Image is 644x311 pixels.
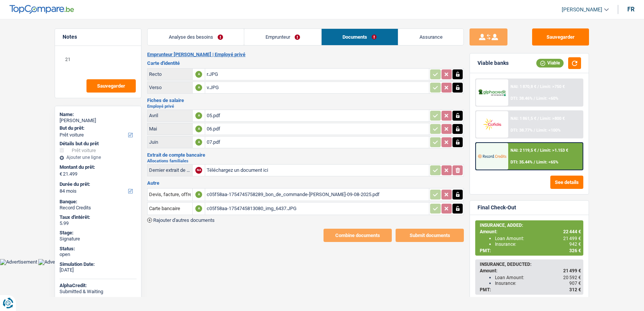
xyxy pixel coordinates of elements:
div: c05f58aa-1754745813080_img_6437.JPG [207,203,427,214]
span: / [534,128,535,133]
label: But du prêt: [60,125,135,131]
img: AlphaCredit [478,88,506,97]
div: NA [195,167,202,174]
div: Amount: [480,229,581,234]
div: Insurance: [495,242,581,247]
button: Rajouter d'autres documents [147,218,215,223]
h2: Emprunteur [PERSON_NAME] | Employé privé [147,52,464,58]
span: Limit: <65% [536,160,558,165]
span: / [534,96,535,101]
a: Documents [322,29,398,45]
div: Avril [149,113,191,118]
div: 07.pdf [207,137,427,148]
div: r.JPG [207,69,427,80]
a: Analyse des besoins [148,29,244,45]
div: [PERSON_NAME] [60,118,137,124]
span: 312 € [569,287,581,292]
span: 942 € [569,242,581,247]
div: PMT: [480,248,581,253]
div: Amount: [480,268,581,273]
span: Rajouter d'autres documents [153,218,215,223]
div: Dernier extrait de compte pour vos allocations familiales [149,167,191,173]
span: Limit: >800 € [540,116,565,121]
div: Stage: [60,230,137,236]
div: Taux d'intérêt: [60,214,137,220]
div: Simulation Date: [60,261,137,267]
h3: Extrait de compte bancaire [147,152,464,157]
div: Name: [60,112,137,118]
span: DTI: 38.46% [510,96,532,101]
div: Juin [149,139,191,145]
span: Limit: >1.153 € [540,148,568,153]
span: NAI: 1 861,5 € [510,116,536,121]
div: A [195,112,202,119]
button: See details [550,176,583,189]
span: DTI: 38.77% [510,128,532,133]
div: A [195,84,202,91]
div: A [195,191,202,198]
span: 22 444 € [563,229,581,234]
div: Loan Amount: [495,275,581,280]
div: open [60,251,137,258]
a: [PERSON_NAME] [556,3,609,16]
div: 05.pdf [207,110,427,121]
div: Record Credits [60,205,137,211]
h3: Fiches de salaire [147,98,464,103]
div: A [195,205,202,212]
div: 5.99 [60,220,137,226]
div: 06.pdf [207,123,427,135]
div: Recto [149,71,191,77]
span: 21 499 € [563,268,581,273]
div: AlphaCredit: [60,283,137,289]
div: v.JPG [207,82,427,93]
img: Cofidis [478,117,506,131]
h3: Autre [147,181,464,185]
div: Ajouter une ligne [60,155,137,160]
span: Limit: <60% [536,96,558,101]
div: c05f58aa-1754745758289_bon_de_commande-[PERSON_NAME]-09-08-2025.pdf [207,189,427,200]
a: Emprunteur [244,29,321,45]
span: 21 499 € [563,236,581,241]
button: Sauvegarder [532,28,589,46]
div: fr [627,6,635,13]
label: Durée du prêt: [60,181,135,187]
span: Limit: <100% [536,128,561,133]
span: / [537,148,539,153]
button: Sauvegarder [86,79,136,93]
a: Assurance [398,29,463,45]
img: Advertisement [38,259,75,265]
h2: Allocations familiales [147,159,464,163]
h5: Notes [63,34,134,40]
span: / [534,160,535,165]
span: / [537,116,539,121]
div: Verso [149,85,191,90]
div: Submitted & Waiting [60,289,137,295]
span: € [60,171,62,177]
span: 326 € [569,248,581,253]
h2: Employé privé [147,104,464,108]
button: Submit documents [396,229,464,242]
h3: Carte d'identité [147,61,464,66]
button: Combine documents [324,229,392,242]
div: PMT: [480,287,581,292]
div: Signature [60,236,137,242]
div: Banque: [60,199,137,205]
span: 907 € [569,281,581,286]
img: Record Credits [478,149,506,163]
span: Sauvegarder [97,83,125,88]
span: / [537,84,539,89]
div: A [195,139,202,146]
div: A [195,71,202,78]
div: A [195,126,202,132]
div: Détails but du prêt [60,141,137,147]
div: INSURANCE, ADDED: [480,223,581,228]
div: Mai [149,126,191,132]
div: INSURANCE, DEDUCTED: [480,262,581,267]
span: NAI: 1 870,8 € [510,84,536,89]
span: Limit: >750 € [540,84,565,89]
span: NAI: 2 119,5 € [510,148,536,153]
div: [DATE] [60,267,137,273]
div: Final Check-Out [478,204,516,211]
label: Montant du prêt: [60,164,135,170]
span: 20 592 € [563,275,581,280]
